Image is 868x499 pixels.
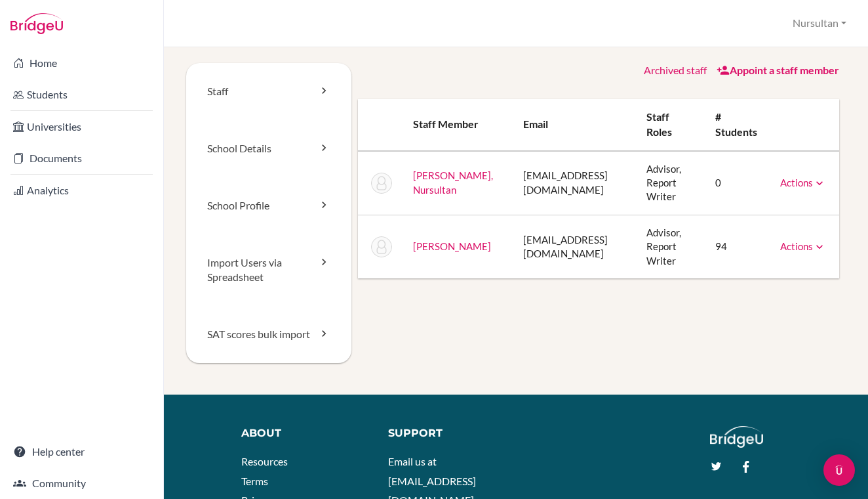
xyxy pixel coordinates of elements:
div: Support [388,426,506,441]
div: About [241,426,369,441]
th: Email [513,99,635,151]
a: School Details [186,120,351,177]
td: 0 [705,151,770,215]
img: Ulugbek Yuldashov [371,236,392,257]
a: [PERSON_NAME] [413,240,491,252]
a: Staff [186,63,351,120]
a: SAT scores bulk import [186,306,351,363]
a: Appoint a staff member [717,64,839,76]
th: # students [705,99,770,151]
button: Nursultan [787,11,852,35]
a: Students [3,81,161,108]
td: [EMAIL_ADDRESS][DOMAIN_NAME] [513,215,635,278]
img: logo_white@2x-f4f0deed5e89b7ecb1c2cc34c3e3d731f90f0f143d5ea2071677605dd97b5244.png [710,426,763,448]
a: Actions [780,177,826,188]
td: [EMAIL_ADDRESS][DOMAIN_NAME] [513,151,635,215]
td: Advisor, Report Writer [636,215,705,278]
a: Resources [241,455,288,467]
a: Help center [3,439,161,465]
a: Analytics [3,177,161,204]
td: Advisor, Report Writer [636,151,705,215]
img: Bridge-U [10,13,63,34]
a: Archived staff [644,64,707,76]
img: Nursultan Sadykov [371,173,392,194]
td: 94 [705,215,770,278]
div: Open Intercom Messenger [823,454,855,486]
a: Terms [241,475,268,487]
a: Community [3,470,161,496]
a: Universities [3,114,161,140]
a: [PERSON_NAME], Nursultan [413,169,493,195]
th: Staff member [403,99,513,151]
a: Actions [780,240,826,252]
a: Home [3,50,161,76]
a: School Profile [186,177,351,234]
a: Import Users via Spreadsheet [186,234,351,307]
th: Staff roles [636,99,705,151]
a: Documents [3,145,161,171]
